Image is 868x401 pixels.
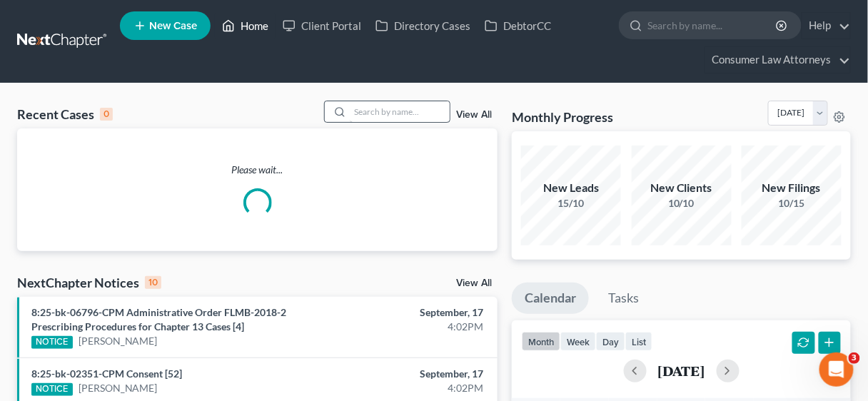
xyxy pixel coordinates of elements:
a: 8:25-bk-02351-CPM Consent [52] [31,367,182,380]
span: New Case [149,21,197,31]
div: NOTICE [31,383,73,396]
span: 3 [849,352,860,364]
a: View All [456,110,492,120]
a: Directory Cases [368,13,478,39]
a: View All [456,278,492,288]
div: NOTICE [31,336,73,349]
div: 4:02PM [342,320,483,334]
a: DebtorCC [478,13,558,39]
button: week [560,332,596,351]
div: 10 [145,276,161,289]
div: 10/15 [742,196,842,210]
button: list [625,332,652,351]
div: September, 17 [342,305,483,320]
a: Help [802,13,850,39]
div: 0 [100,108,113,121]
div: 4:02PM [342,381,483,395]
div: New Clients [632,180,732,196]
div: New Leads [521,180,621,196]
a: Client Portal [276,13,368,39]
a: Tasks [595,283,652,314]
a: Calendar [512,283,589,314]
iframe: Intercom live chat [819,352,854,387]
input: Search by name... [350,101,450,122]
button: month [522,332,560,351]
input: Search by name... [647,12,778,39]
div: Recent Cases [17,106,113,123]
p: Please wait... [17,163,498,177]
a: 8:25-bk-06796-CPM Administrative Order FLMB-2018-2 Prescribing Procedures for Chapter 13 Cases [4] [31,306,286,333]
h2: [DATE] [658,363,705,378]
button: day [596,332,625,351]
div: 15/10 [521,196,621,210]
a: Home [215,13,276,39]
div: 10/10 [632,196,732,210]
a: [PERSON_NAME] [79,381,158,395]
div: New Filings [742,180,842,196]
a: [PERSON_NAME] [79,334,158,348]
div: NextChapter Notices [17,274,161,291]
div: September, 17 [342,367,483,381]
h3: Monthly Progress [512,108,613,126]
a: Consumer Law Attorneys [705,47,850,73]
